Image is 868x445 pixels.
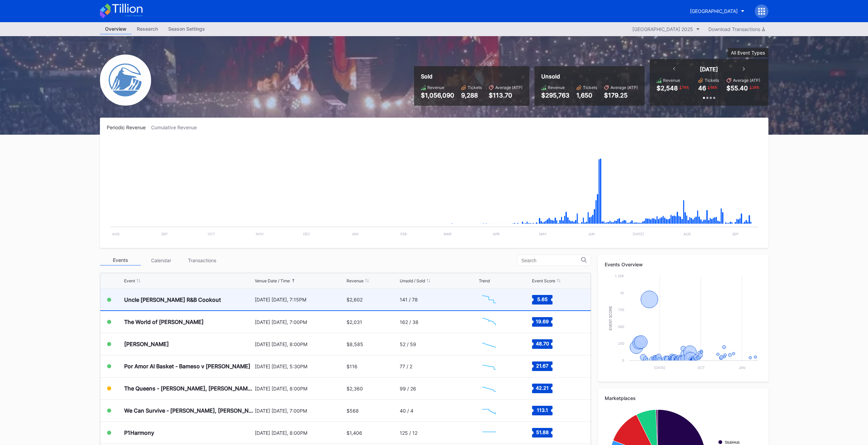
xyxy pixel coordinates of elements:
[400,430,417,436] div: 125 / 12
[698,85,706,92] div: 46
[352,232,358,236] text: Jan
[705,78,719,83] div: Tickets
[132,24,163,34] div: Research
[400,386,416,391] div: 99 / 26
[726,85,748,92] div: $55.40
[605,262,762,267] div: Events Overview
[536,429,549,435] text: 51.88
[663,78,680,83] div: Revenue
[727,48,768,57] button: All Event Types
[690,8,738,14] div: [GEOGRAPHIC_DATA]
[347,341,363,347] div: $8,585
[182,255,223,266] div: Transactions
[532,278,555,283] div: Event Score
[255,408,345,414] div: [DATE] [DATE], 7:00PM
[654,366,665,370] text: [DATE]
[444,232,452,236] text: Mar
[731,50,765,56] div: All Event Types
[620,291,624,295] text: 1k
[347,408,359,414] div: $568
[479,291,499,308] svg: Chart title
[697,366,704,370] text: Oct
[207,232,215,236] text: Oct
[536,318,549,324] text: 19.69
[421,73,523,80] div: Sold
[615,274,624,278] text: 1.25k
[583,85,597,90] div: Tickets
[421,92,454,99] div: $1,056,090
[633,232,644,236] text: [DATE]
[604,92,638,99] div: $179.25
[541,73,638,80] div: Unsold
[255,386,345,391] div: [DATE] [DATE], 8:00PM
[124,278,135,283] div: Event
[347,386,363,391] div: $2,360
[605,272,762,375] svg: Chart title
[576,92,597,99] div: 1,650
[347,364,357,369] div: $116
[132,24,163,34] a: Research
[537,407,548,413] text: 113.1
[100,55,151,106] img: Devils-Logo.png
[303,232,310,236] text: Dec
[255,364,345,369] div: [DATE] [DATE], 5:30PM
[479,336,499,353] svg: Chart title
[100,255,141,266] div: Events
[657,85,678,92] div: $2,548
[400,341,416,347] div: 52 / 59
[752,85,760,90] div: 26 %
[400,297,418,302] div: 141 / 78
[705,25,768,34] button: Download Transactions
[479,424,499,441] svg: Chart title
[100,24,132,34] a: Overview
[539,232,546,236] text: May
[400,319,418,325] div: 162 / 38
[255,430,345,436] div: [DATE] [DATE], 8:00PM
[461,92,482,99] div: 9,288
[492,232,499,236] text: Apr
[107,124,151,130] div: Periodic Revenue
[255,319,345,325] div: [DATE] [DATE], 7:00PM
[495,85,523,90] div: Average (ATP)
[685,5,750,17] button: [GEOGRAPHIC_DATA]
[347,278,364,283] div: Revenue
[347,430,362,436] div: $1,406
[605,395,762,401] div: Marketplaces
[400,408,413,414] div: 40 / 4
[163,24,210,34] div: Season Settings
[124,296,221,303] div: Uncle [PERSON_NAME] R&B Cookout
[124,407,253,414] div: We Can Survive - [PERSON_NAME], [PERSON_NAME], [PERSON_NAME], Goo Goo Dolls
[427,85,444,90] div: Revenue
[708,26,765,32] div: Download Transactions
[739,366,746,370] text: Jan
[255,297,345,302] div: [DATE] [DATE], 7:15PM
[479,358,499,375] svg: Chart title
[732,232,738,236] text: Sep
[479,278,490,283] div: Trend
[548,85,565,90] div: Revenue
[112,232,119,236] text: Aug
[255,278,290,283] div: Venue Date / Time
[255,341,345,347] div: [DATE] [DATE], 8:00PM
[124,363,250,370] div: Por Amor Al Basket - Bameso v [PERSON_NAME]
[725,440,740,444] text: StubHub
[629,25,703,34] button: [GEOGRAPHIC_DATA] 2025
[347,319,362,325] div: $2,031
[521,258,581,263] input: Search
[632,26,693,32] div: [GEOGRAPHIC_DATA] 2025
[151,124,202,130] div: Cumulative Revenue
[541,92,570,99] div: $295,763
[479,402,499,419] svg: Chart title
[400,232,407,236] text: Feb
[622,358,624,362] text: 0
[400,278,425,283] div: Unsold / Sold
[489,92,523,99] div: $113.70
[479,313,499,330] svg: Chart title
[163,24,210,34] a: Season Settings
[700,66,718,73] div: [DATE]
[618,341,624,345] text: 250
[347,297,363,302] div: $2,602
[479,380,499,397] svg: Chart title
[683,232,690,236] text: Aug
